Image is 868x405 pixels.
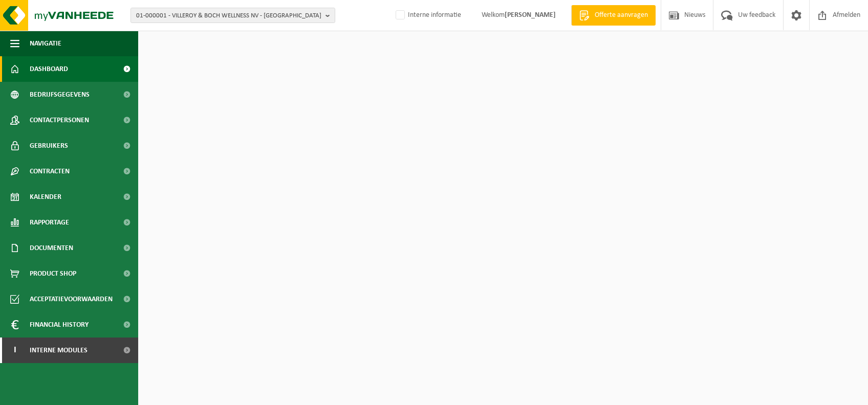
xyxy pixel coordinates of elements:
strong: [PERSON_NAME] [505,11,556,19]
span: 01-000001 - VILLEROY & BOCH WELLNESS NV - [GEOGRAPHIC_DATA] [136,8,321,24]
span: Acceptatievoorwaarden [30,286,113,312]
span: Product Shop [30,261,76,286]
span: Contracten [30,159,70,184]
span: Navigatie [30,31,61,56]
span: Dashboard [30,56,68,82]
span: Gebruikers [30,133,68,159]
span: Kalender [30,184,61,210]
label: Interne informatie [394,8,461,23]
span: Contactpersonen [30,107,89,133]
span: Bedrijfsgegevens [30,82,90,107]
span: Financial History [30,312,89,337]
button: 01-000001 - VILLEROY & BOCH WELLNESS NV - [GEOGRAPHIC_DATA] [131,8,335,23]
span: Documenten [30,235,73,261]
span: Interne modules [30,337,88,363]
span: Rapportage [30,210,69,235]
span: I [10,337,19,363]
span: Offerte aanvragen [592,10,650,20]
a: Offerte aanvragen [571,5,656,26]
